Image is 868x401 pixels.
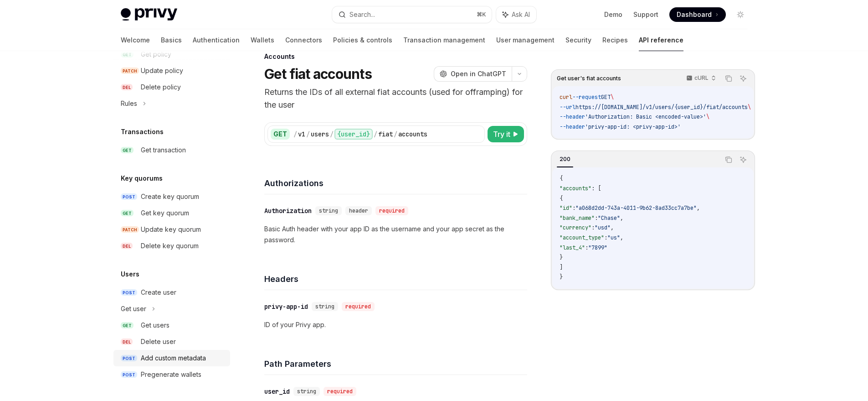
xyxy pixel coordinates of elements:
div: / [394,130,397,139]
span: Try it [493,129,510,140]
span: "usd" [595,224,611,231]
span: header [349,207,368,214]
span: Dashboard [677,10,712,19]
span: "7899" [588,244,607,251]
span: GET [121,147,134,154]
span: PATCH [121,226,139,233]
a: Transaction management [403,29,485,51]
a: Connectors [285,29,322,51]
span: "us" [607,234,620,241]
div: privy-app-id [264,302,308,311]
span: : [572,204,575,212]
h5: Key quorums [121,173,163,184]
span: GET [601,94,611,101]
p: Returns the IDs of all external fiat accounts (used for offramping) for the user [264,86,527,111]
span: POST [121,371,137,378]
span: ⌘ K [477,11,486,18]
div: Delete key quorum [141,240,199,251]
div: Delete user [141,336,176,347]
a: PATCHUpdate policy [113,62,230,79]
div: / [330,130,334,139]
h4: Headers [264,273,527,285]
div: Create user [141,287,176,298]
span: : [595,214,598,222]
div: Get transaction [141,145,186,156]
p: ID of your Privy app. [264,319,527,330]
span: string [297,388,316,395]
div: Search... [349,9,375,20]
div: users [311,130,329,139]
span: "account_type" [560,234,604,241]
span: --url [560,104,575,111]
span: DEL [121,84,133,91]
div: / [306,130,310,139]
a: GETGet key quorum [113,205,230,221]
a: Recipes [602,29,628,51]
span: : [ [591,185,601,192]
div: Add custom metadata [141,353,206,364]
div: Update policy [141,65,183,76]
div: Rules [121,98,137,109]
a: POSTCreate key quorum [113,188,230,205]
span: "id" [560,204,572,212]
div: Pregenerate wallets [141,369,201,380]
a: POSTAdd custom metadata [113,350,230,366]
span: 'Authorization: Basic <encoded-value>' [585,113,706,120]
button: Ask AI [737,154,749,166]
span: : [585,244,588,251]
span: : [604,234,607,241]
span: "currency" [560,224,591,231]
span: --request [572,94,601,101]
button: Ask AI [496,6,536,23]
span: "bank_name" [560,214,595,222]
div: Delete policy [141,82,181,93]
button: Copy the contents from the code block [723,73,734,84]
div: user_id [264,387,290,396]
span: \ [706,113,709,120]
div: Get users [141,320,169,331]
button: Open in ChatGPT [434,66,512,82]
span: { [560,195,563,202]
button: Try it [488,126,524,142]
span: \ [748,104,751,111]
span: DEL [121,339,133,345]
button: Ask AI [737,73,749,84]
button: Toggle dark mode [733,7,748,22]
a: DELDelete user [113,333,230,350]
h5: Transactions [121,126,164,137]
span: https://[DOMAIN_NAME]/v1/users/{user_id}/fiat/accounts [575,104,748,111]
span: DEL [121,243,133,250]
button: Search...⌘K [332,6,492,23]
div: GET [271,129,290,140]
a: Authentication [193,29,240,51]
div: Get key quorum [141,208,189,219]
p: Basic Auth header with your app ID as the username and your app secret as the password. [264,224,527,245]
div: v1 [298,130,305,139]
a: PATCHUpdate key quorum [113,221,230,238]
span: string [319,207,338,214]
span: , [697,204,700,212]
a: Policies & controls [333,29,392,51]
a: POSTPregenerate wallets [113,366,230,383]
button: Copy the contents from the code block [723,154,734,166]
div: Create key quorum [141,191,199,202]
div: required [324,387,356,396]
div: 200 [557,154,573,165]
span: POST [121,355,137,362]
span: GET [121,210,134,217]
a: DELDelete policy [113,79,230,95]
span: PATCH [121,68,139,74]
span: , [611,224,614,231]
div: required [342,302,375,311]
span: --header [560,123,585,130]
div: Update key quorum [141,224,201,235]
div: fiat [378,130,393,139]
span: 'privy-app-id: <privy-app-id>' [585,123,681,130]
span: Get user's fiat accounts [557,75,621,82]
div: Get user [121,303,146,314]
a: Welcome [121,29,150,51]
a: Basics [161,29,182,51]
button: cURL [681,71,720,86]
h4: Authorizations [264,177,527,189]
span: , [620,214,623,222]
